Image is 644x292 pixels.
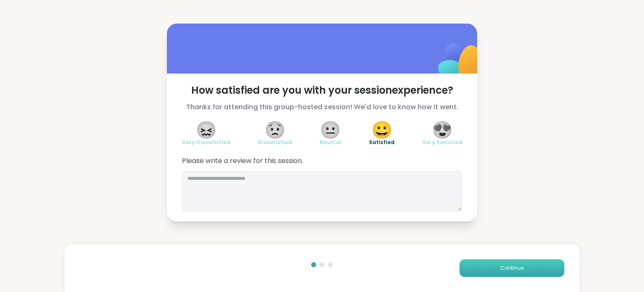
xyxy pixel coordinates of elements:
[182,156,462,166] span: Please write a review for this session.
[182,84,462,97] span: How satisfied are you with your session experience?
[258,139,292,146] span: Dissatisfied
[182,102,462,112] span: Thanks for attending this group-hosted session! We'd love to know how it went.
[418,21,502,105] img: ShareWell Logomark
[432,122,453,137] span: 😍
[500,264,524,272] span: Continue
[320,122,341,137] span: 😐
[369,139,395,146] span: Satisfied
[196,122,217,137] span: 😖
[460,259,564,277] button: Continue
[422,139,462,146] span: Very Satisfied
[371,122,392,137] span: 😀
[319,139,341,146] span: Neutral
[265,122,286,137] span: 😟
[182,139,230,146] span: Very Dissatisfied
